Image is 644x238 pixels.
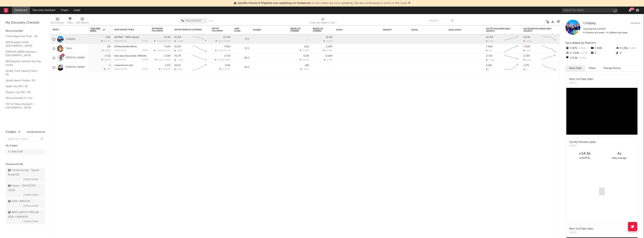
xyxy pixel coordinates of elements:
input: Search... [427,18,455,23]
a: Spotify Track Velocity Chart / DE [6,69,41,77]
div: 99 + [630,7,634,10]
input: Search for folders... [6,136,45,142]
div: 91.9M [174,36,181,39]
span: Fans Added by Platform [565,42,596,44]
a: Shazam Top 200 / DE [6,90,41,94]
div: popularity: 26 [114,68,127,70]
div: 100k [590,46,615,51]
div: daily average [602,156,637,160]
div: Filters [67,16,73,27]
div: 70.1 [234,37,249,42]
div: 107k [565,46,590,51]
div: Folders [6,130,16,134]
div: -2.75 % [324,59,332,61]
div: 276 [486,49,492,52]
button: Change History [599,65,625,71]
a: SDM x WMCE(4)[PERSON_NAME] [6,199,45,209]
button: 99+ [629,9,631,12]
div: ( ) [215,40,230,42]
div: on [DATE] [567,156,602,160]
div: 214k [105,36,111,39]
span: -84.7 % [163,40,170,42]
svg: Chart title [540,53,557,63]
svg: Chart title [503,44,520,53]
span: 7-Day Fans Added [90,28,102,32]
div: [DATE] [569,81,593,85]
svg: Chart title [191,53,208,63]
span: Tracking Since: [DATE] [583,28,606,30]
div: Dance - ON ROSTER CE ( 20 ) [8,184,42,193]
div: 9.9M [303,55,309,57]
div: Legal Status [449,29,473,31]
svg: Chart title [503,63,520,72]
div: ( ) [215,49,230,52]
div: +54.6k [567,151,602,156]
a: Dirty Sexy Money (feat. [PERSON_NAME] & French [US_STATE]) - [PERSON_NAME] Remix [114,55,200,57]
span: 14.9k [157,59,162,61]
div: ( ) [219,68,230,70]
span: Dismiss [408,2,410,5]
div: -5.42k [565,51,590,56]
span: : Some charts are now updating. We are continuing to work on the issue [238,2,407,5]
div: [DATE] [142,49,148,51]
div: +22.2 % [300,68,309,70]
div: +66.4 % [101,40,111,42]
div: ( ) [154,49,171,52]
div: 76.7M [174,55,181,57]
div: 7-Day Fans Added (7-Day Fans Added) [309,21,337,25]
span: 107k [218,40,222,42]
div: Status [411,29,435,31]
div: 2.09M [326,46,332,48]
div: Spotify Followers Daily Growth [486,28,514,32]
a: Critical Algo/Viral Chart - DE [6,34,41,38]
svg: Chart title [540,35,557,44]
a: Tiësto [66,47,72,50]
div: SDM x WMCE ( 4 ) [8,199,30,204]
a: Discovery Assistant [30,7,58,14]
span: -64.7 % [223,50,230,52]
span: Most Notified [186,19,201,22]
div: My Discovery Checklist [6,21,45,25]
div: -2.11k [523,40,531,43]
div: [DATE] [142,59,148,61]
a: Carbonara für zwei [114,64,133,66]
a: Central Europe - Signed Roster(78)[PERSON_NAME] [6,168,45,182]
div: 0 [615,51,640,56]
a: A&R Assistant Hotlist ([GEOGRAPHIC_DATA]) [6,40,41,48]
div: 2.37k [165,64,171,67]
div: 2.68k [174,68,182,71]
div: +14.4 % [323,40,332,42]
a: [PERSON_NAME] [66,56,85,60]
a: Dance - ON ROSTER CE(20)[PERSON_NAME] [6,183,45,198]
div: +120 % [102,49,111,52]
div: WE PRAY - TWICE Version [114,36,148,38]
div: -1.23M [174,40,183,43]
span: -9.98 % [577,47,586,49]
div: 7.62M [523,46,530,48]
svg: Chart title [191,44,208,53]
a: Spotify Search Virality / DE [6,78,41,83]
div: 27.1M [486,55,492,57]
button: News Feed [565,65,585,71]
span: -5.48 % [628,47,636,49]
div: -479 [523,49,531,52]
div: Jump Score [234,28,244,32]
div: Drifting (Arodes Remix) [114,46,148,48]
div: WMCE ARTIST PIPELINE (ADA + A&R) ( 682 ) [8,210,42,219]
div: To Watch ( 30 ) [8,150,23,154]
button: Save [209,20,214,22]
div: 27.1M [224,55,230,57]
div: 0 [590,51,615,56]
div: 7.62M [164,46,171,48]
div: New YouTube video [569,77,593,81]
div: 11.9k [565,56,590,60]
div: popularity: 15 [114,59,126,61]
a: Leads [71,7,83,14]
span: [PERSON_NAME] [23,219,38,224]
div: Dirty Sexy Money (feat. Charli XCX & French Montana) - Mesto Remix [114,55,148,57]
svg: Chart title [540,63,557,72]
div: popularity: 55 [114,49,127,51]
span: -0.47 % [578,57,586,59]
div: 6.68M [325,55,332,57]
span: 129k fans last week [583,32,628,34]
